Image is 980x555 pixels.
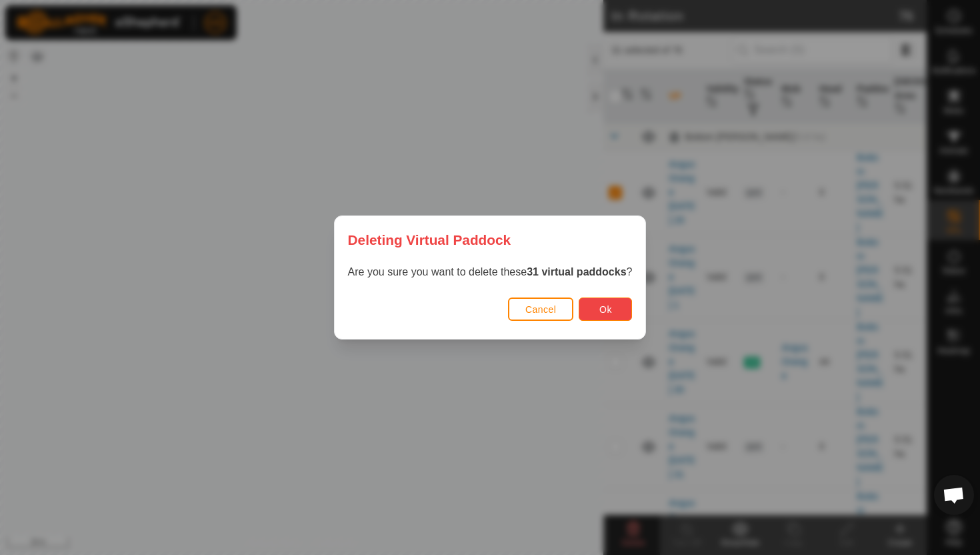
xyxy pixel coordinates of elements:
[348,229,511,250] span: Deleting Virtual Paddock
[348,266,633,277] span: Are you sure you want to delete these ?
[527,266,626,277] strong: 31 virtual paddocks
[508,298,574,321] button: Cancel
[934,475,974,515] a: Open chat
[599,304,612,315] span: Ok
[579,298,632,321] button: Ok
[525,304,557,315] span: Cancel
